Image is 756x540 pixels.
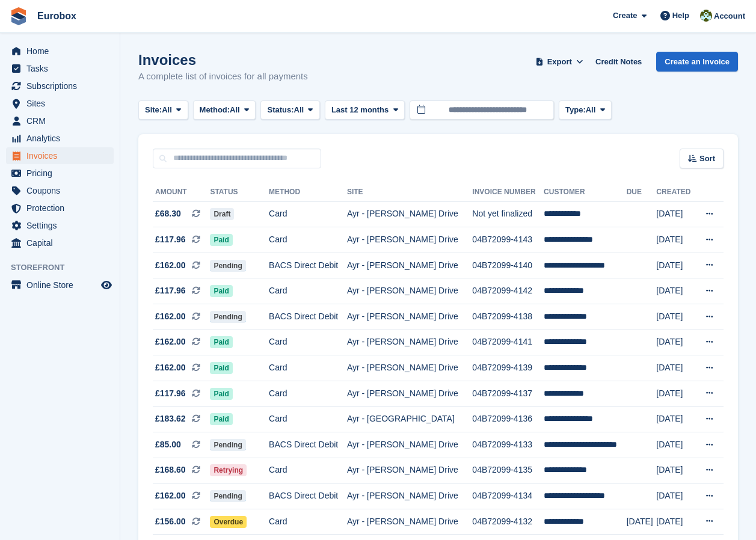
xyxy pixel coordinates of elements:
[472,483,544,509] td: 04B72099-4134
[260,100,319,120] button: Status: All
[586,104,596,116] span: All
[6,277,114,293] a: menu
[138,100,188,120] button: Site: All
[26,182,99,199] span: Coupons
[347,432,472,458] td: Ayr - [PERSON_NAME] Drive
[210,260,245,272] span: Pending
[99,278,114,292] a: Preview store
[347,483,472,509] td: Ayr - [PERSON_NAME] Drive
[26,95,99,112] span: Sites
[269,253,347,278] td: BACS Direct Debit
[155,413,186,425] span: £183.62
[155,336,186,348] span: £162.00
[210,336,232,348] span: Paid
[347,330,472,355] td: Ayr - [PERSON_NAME] Drive
[656,304,695,330] td: [DATE]
[331,104,389,116] span: Last 12 months
[26,112,99,129] span: CRM
[267,104,293,116] span: Status:
[26,235,99,251] span: Capital
[11,262,120,274] span: Storefront
[210,413,232,425] span: Paid
[714,10,745,22] span: Account
[6,200,114,216] a: menu
[347,407,472,432] td: Ayr - [GEOGRAPHIC_DATA]
[472,278,544,304] td: 04B72099-4142
[269,201,347,227] td: Card
[26,217,99,234] span: Settings
[6,182,114,199] a: menu
[544,183,627,202] th: Customer
[26,78,99,94] span: Subscriptions
[565,104,586,116] span: Type:
[269,227,347,253] td: Card
[155,310,186,323] span: £162.00
[472,355,544,381] td: 04B72099-4139
[269,183,347,202] th: Method
[6,147,114,164] a: menu
[210,490,245,502] span: Pending
[472,458,544,483] td: 04B72099-4135
[347,183,472,202] th: Site
[6,217,114,234] a: menu
[699,153,715,165] span: Sort
[347,509,472,535] td: Ayr - [PERSON_NAME] Drive
[210,208,234,220] span: Draft
[347,227,472,253] td: Ayr - [PERSON_NAME] Drive
[210,516,247,528] span: Overdue
[6,95,114,112] a: menu
[472,183,544,202] th: Invoice Number
[347,304,472,330] td: Ayr - [PERSON_NAME] Drive
[656,330,695,355] td: [DATE]
[155,464,186,476] span: £168.60
[269,304,347,330] td: BACS Direct Debit
[347,253,472,278] td: Ayr - [PERSON_NAME] Drive
[656,509,695,535] td: [DATE]
[26,277,99,293] span: Online Store
[472,509,544,535] td: 04B72099-4132
[656,201,695,227] td: [DATE]
[155,259,186,272] span: £162.00
[627,183,657,202] th: Due
[26,130,99,147] span: Analytics
[656,432,695,458] td: [DATE]
[200,104,230,116] span: Method:
[269,432,347,458] td: BACS Direct Debit
[210,311,245,323] span: Pending
[672,10,689,22] span: Help
[656,183,695,202] th: Created
[656,355,695,381] td: [DATE]
[656,52,738,72] a: Create an Invoice
[6,130,114,147] a: menu
[656,483,695,509] td: [DATE]
[347,458,472,483] td: Ayr - [PERSON_NAME] Drive
[210,439,245,451] span: Pending
[155,387,186,400] span: £117.96
[6,78,114,94] a: menu
[32,6,81,26] a: Eurobox
[26,200,99,216] span: Protection
[269,355,347,381] td: Card
[472,407,544,432] td: 04B72099-4136
[193,100,256,120] button: Method: All
[325,100,405,120] button: Last 12 months
[138,52,308,68] h1: Invoices
[472,330,544,355] td: 04B72099-4141
[26,165,99,182] span: Pricing
[210,362,232,374] span: Paid
[210,388,232,400] span: Paid
[347,355,472,381] td: Ayr - [PERSON_NAME] Drive
[210,183,269,202] th: Status
[656,407,695,432] td: [DATE]
[347,381,472,407] td: Ayr - [PERSON_NAME] Drive
[347,201,472,227] td: Ayr - [PERSON_NAME] Drive
[627,509,657,535] td: [DATE]
[155,233,186,246] span: £117.96
[656,278,695,304] td: [DATE]
[10,7,28,25] img: stora-icon-8386f47178a22dfd0bd8f6a31ec36ba5ce8667c1dd55bd0f319d3a0aa187defe.svg
[472,381,544,407] td: 04B72099-4137
[6,165,114,182] a: menu
[294,104,304,116] span: All
[347,278,472,304] td: Ayr - [PERSON_NAME] Drive
[6,43,114,60] a: menu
